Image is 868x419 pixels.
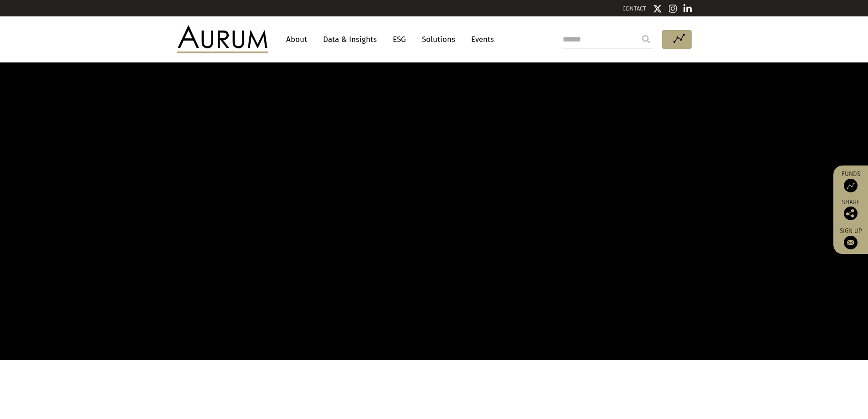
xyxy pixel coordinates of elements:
a: Funds [838,170,863,192]
img: Twitter icon [653,4,662,13]
img: Instagram icon [669,4,677,13]
a: CONTACT [622,5,646,12]
img: Sign up to our newsletter [844,236,858,249]
a: ESG [388,31,411,48]
a: Data & Insights [318,31,381,48]
img: Access Funds [844,179,858,192]
input: Submit [637,30,655,48]
div: Share [838,199,863,220]
img: Share this post [844,207,858,220]
a: About [282,31,312,48]
a: Sign up [838,227,863,249]
img: Linkedin icon [683,4,692,13]
a: Solutions [417,31,460,48]
img: Aurum [177,26,268,53]
a: Events [467,31,494,48]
